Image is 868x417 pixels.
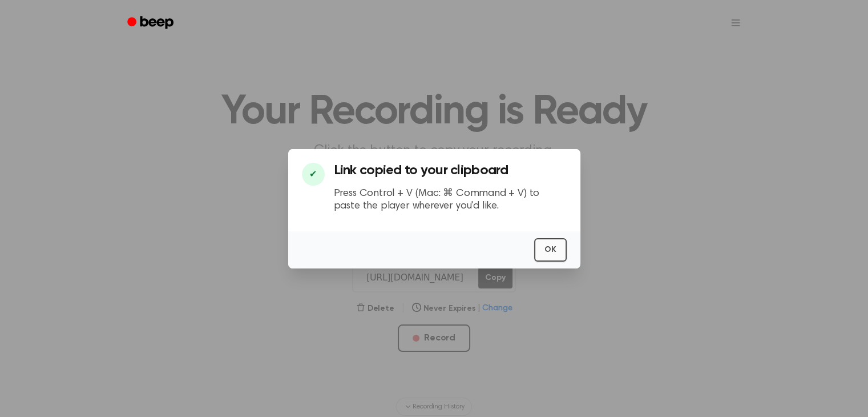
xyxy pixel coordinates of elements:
a: Beep [119,12,184,34]
button: Open menu [722,9,749,37]
p: Press Control + V (Mac: ⌘ Command + V) to paste the player wherever you'd like. [334,187,567,213]
h3: Link copied to your clipboard [334,163,567,178]
div: ✔ [302,163,325,186]
button: OK [534,238,567,262]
